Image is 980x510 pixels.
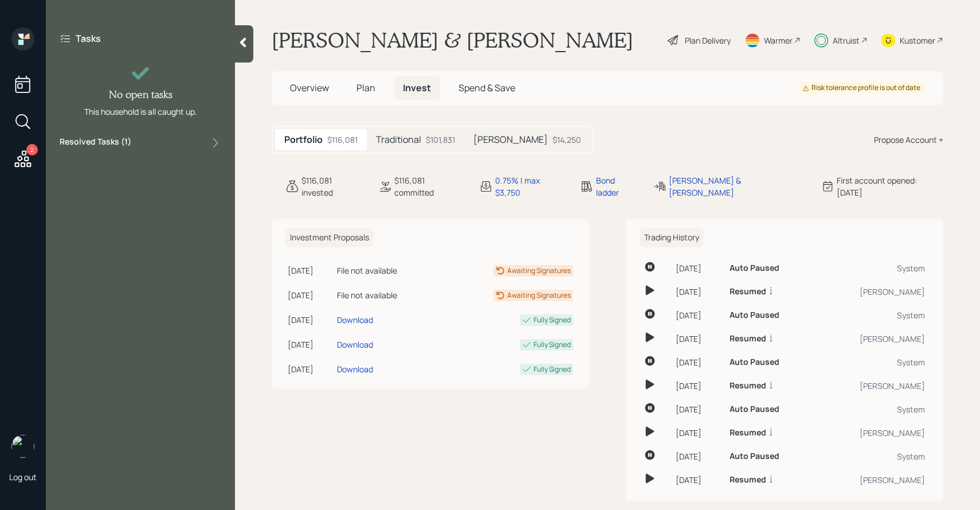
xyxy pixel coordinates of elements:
[11,435,34,458] img: sami-boghos-headshot.png
[730,475,766,485] h6: Resumed
[820,380,925,392] div: [PERSON_NAME]
[394,174,465,198] div: $116,081 committed
[288,338,332,351] div: [DATE]
[337,338,373,351] div: Download
[837,174,943,198] div: First account opened: [DATE]
[676,427,720,439] div: [DATE]
[730,428,766,438] h6: Resumed
[676,356,720,368] div: [DATE]
[337,314,373,326] div: Download
[820,474,925,486] div: [PERSON_NAME]
[495,174,566,198] div: 0.75% | max $3,750
[685,34,731,46] div: Plan Delivery
[552,134,581,146] div: $14,250
[730,334,766,344] h6: Resumed
[458,81,515,94] span: Spend & Save
[676,403,720,415] div: [DATE]
[874,134,943,146] div: Propose Account +
[507,290,571,301] div: Awaiting Signatures
[84,106,197,118] div: This household is all caught up.
[676,333,720,345] div: [DATE]
[820,403,925,415] div: System
[473,134,548,145] h5: [PERSON_NAME]
[900,34,935,46] div: Kustomer
[820,333,925,345] div: [PERSON_NAME]
[288,314,332,326] div: [DATE]
[288,289,332,301] div: [DATE]
[327,134,358,146] div: $116,081
[802,83,920,93] div: Risk tolerance profile is out of date
[426,134,455,146] div: $101,831
[272,28,633,53] h1: [PERSON_NAME] & [PERSON_NAME]
[676,474,720,486] div: [DATE]
[337,289,437,301] div: File not available
[596,174,639,198] div: Bond ladder
[337,363,373,375] div: Download
[730,381,766,391] h6: Resumed
[730,310,779,320] h6: Auto Paused
[290,81,329,94] span: Overview
[356,81,375,94] span: Plan
[76,32,101,45] label: Tasks
[507,266,571,276] div: Awaiting Signatures
[820,309,925,321] div: System
[820,427,925,439] div: [PERSON_NAME]
[676,450,720,462] div: [DATE]
[730,357,779,367] h6: Auto Paused
[833,34,860,46] div: Altruist
[109,88,173,101] h4: No open tasks
[288,363,332,375] div: [DATE]
[676,380,720,392] div: [DATE]
[534,340,571,350] div: Fully Signed
[284,134,323,145] h5: Portfolio
[640,228,704,247] h6: Trading History
[337,264,437,277] div: File not available
[534,315,571,325] div: Fully Signed
[820,262,925,274] div: System
[730,263,779,273] h6: Auto Paused
[730,451,779,461] h6: Auto Paused
[60,136,131,150] label: Resolved Tasks ( 1 )
[730,287,766,297] h6: Resumed
[764,34,793,46] div: Warmer
[820,450,925,462] div: System
[288,264,332,277] div: [DATE]
[730,404,779,414] h6: Auto Paused
[676,286,720,298] div: [DATE]
[534,364,571,375] div: Fully Signed
[669,174,807,198] div: [PERSON_NAME] & [PERSON_NAME]
[301,174,364,198] div: $116,081 invested
[9,472,37,482] div: Log out
[820,286,925,298] div: [PERSON_NAME]
[26,144,38,155] div: 2
[376,134,421,145] h5: Traditional
[676,262,720,274] div: [DATE]
[403,81,431,94] span: Invest
[820,356,925,368] div: System
[285,228,374,247] h6: Investment Proposals
[676,309,720,321] div: [DATE]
